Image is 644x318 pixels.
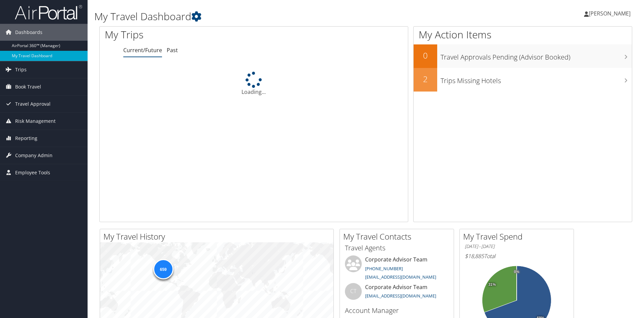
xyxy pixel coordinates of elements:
span: Reporting [15,130,37,147]
span: Dashboards [15,24,42,41]
h2: My Travel Spend [463,231,574,242]
span: Trips [15,61,27,78]
span: [PERSON_NAME] [589,10,631,17]
span: Book Travel [15,78,41,95]
a: 2Trips Missing Hotels [414,68,632,92]
a: Current/Future [123,46,162,54]
a: Past [167,46,178,54]
h6: Total [465,252,569,260]
tspan: 31% [488,283,496,287]
h1: My Action Items [414,28,632,42]
li: Corporate Advisor Team [342,283,452,305]
h3: Account Manager [345,306,449,315]
a: [EMAIL_ADDRESS][DOMAIN_NAME] [365,274,436,280]
h6: [DATE] - [DATE] [465,243,569,250]
a: [EMAIL_ADDRESS][DOMAIN_NAME] [365,293,436,299]
h2: 0 [414,50,437,61]
a: 0Travel Approvals Pending (Advisor Booked) [414,44,632,68]
span: Company Admin [15,147,53,164]
h3: Trips Missing Hotels [441,73,632,85]
h1: My Travel Dashboard [94,9,456,24]
h2: My Travel Contacts [343,231,454,242]
span: Travel Approval [15,96,51,112]
img: airportal-logo.png [15,4,82,20]
span: Risk Management [15,113,56,130]
div: Loading... [100,72,408,96]
div: 659 [153,259,173,279]
li: Corporate Advisor Team [342,255,452,283]
div: CT [345,283,362,300]
h1: My Trips [105,28,275,42]
span: Employee Tools [15,164,50,181]
h2: 2 [414,73,437,85]
a: [PHONE_NUMBER] [365,266,403,272]
h3: Travel Approvals Pending (Advisor Booked) [441,49,632,62]
a: [PERSON_NAME] [584,3,637,24]
h2: My Travel History [103,231,333,242]
h3: Travel Agents [345,243,449,253]
tspan: 0% [514,270,519,274]
span: $18,885 [465,252,484,260]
